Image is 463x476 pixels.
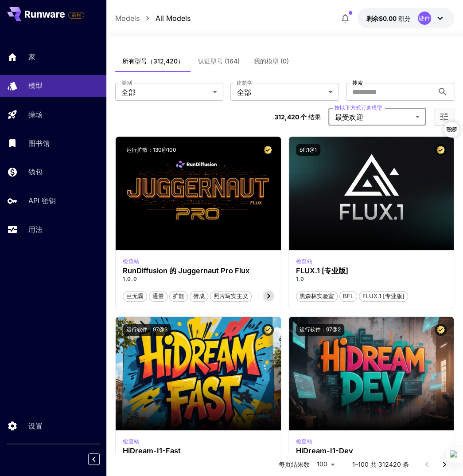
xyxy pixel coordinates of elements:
font: 模型 [28,81,43,90]
font: API 密钥 [28,196,56,205]
font: 100 [317,460,327,468]
font: 运行软件：97@3 [126,326,167,333]
font: 图书馆 [28,139,50,148]
button: 运行软件：97@2 [296,324,344,336]
button: 扩散 [169,290,188,302]
font: 运行软件：97@2 [300,326,341,333]
div: HiDream Fast [123,437,140,445]
button: 运行扩散：130@100 [123,144,180,156]
nav: 面包屑 [115,13,191,24]
button: 转至下一页 [436,456,453,473]
button: bfl:1@1 [296,144,320,156]
font: 巨无霸 [126,292,144,299]
div: FLUX.1 D [123,257,140,265]
font: 设置 [28,421,43,430]
font: 所有型号（312,420） [122,57,184,65]
button: 打开更多过滤器 [439,111,449,122]
font: 每页结果数 [279,460,310,468]
button: 巨无霸 [123,290,147,302]
a: Models [115,13,140,24]
button: 折叠侧边栏 [88,453,100,465]
div: FLUX.1 [专业版] [296,267,447,275]
font: 全部 [121,88,136,97]
font: 检查站 [296,258,313,264]
font: 审判 [72,12,81,18]
font: 搜索 [352,79,363,86]
font: 通量 [152,292,164,299]
font: 1.0 [296,275,304,282]
font: 照片写实主义 [214,292,248,299]
font: 积分 [398,15,411,22]
div: RunDiffusion 的 Juggernaut Pro Flux [123,267,273,275]
button: 运行软件：97@3 [123,324,171,336]
button: FLUX.1 [专业版] [359,290,408,302]
font: 家 [28,52,35,61]
button: 赞成 [190,290,208,302]
font: FLUX.1 [专业版] [296,266,348,275]
div: 折叠侧边栏 [95,451,106,467]
div: 0.00 美元 [366,14,411,23]
font: 认证型号 (164) [198,57,240,65]
button: 认证模型——经过审查，具有最佳性能，并包含商业许可证。 [262,144,274,156]
font: 硬件 [419,15,430,22]
font: 检查站 [296,438,313,445]
font: 操场 [28,110,43,119]
font: 312,420 个 [274,113,307,121]
button: 0.00 美元硬件 [358,8,454,28]
font: bfl:1@1 [300,146,317,153]
font: 建筑学 [237,79,253,86]
button: 认证模型——经过审查，具有最佳性能，并包含商业许可证。 [262,324,274,336]
font: 最受欢迎 [335,113,363,122]
button: 通量 [149,290,167,302]
font: HiDream-I1-Dev [296,446,353,455]
a: All Models [156,13,191,24]
font: 1–100 共 312420 条 [352,460,409,468]
font: 按以下方式订购模型 [335,104,382,111]
font: 剩余$0.00 [366,15,397,22]
font: 类别 [121,79,132,86]
font: 黑森林实验室 [300,292,334,299]
div: fluxpro [296,257,313,265]
font: HiDream-I1-Fast [123,446,181,455]
font: 结果 [308,113,321,121]
font: 钱包 [28,167,43,176]
span: 添加您的支付卡以启用完整的平台功能。 [68,10,84,20]
font: BFL [343,292,354,299]
div: HiDream Dev [296,437,313,445]
font: 检查站 [123,258,140,264]
font: 我的模型 (0) [254,57,289,65]
font: 运行扩散：130@100 [126,146,176,153]
button: BFL [339,290,357,302]
div: HiDream-I1-Fast [123,447,273,455]
button: 认证模型——经过审查，具有最佳性能，并包含商业许可证。 [435,144,447,156]
font: 扩散 [173,292,184,299]
button: 照片写实主义 [210,290,252,302]
font: RunDiffusion 的 Juggernaut Pro Flux [123,266,249,275]
font: 检查站 [123,438,140,445]
font: 全部 [237,88,251,97]
button: 认证模型——经过审查，具有最佳性能，并包含商业许可证。 [435,324,447,336]
font: 用法 [28,225,43,234]
button: 黑森林实验室 [296,290,338,302]
div: HiDream-I1-Dev [296,447,447,455]
font: 1.0.0 [123,275,137,282]
font: 赞成 [193,292,205,299]
font: FLUX.1 [专业版] [362,292,405,299]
